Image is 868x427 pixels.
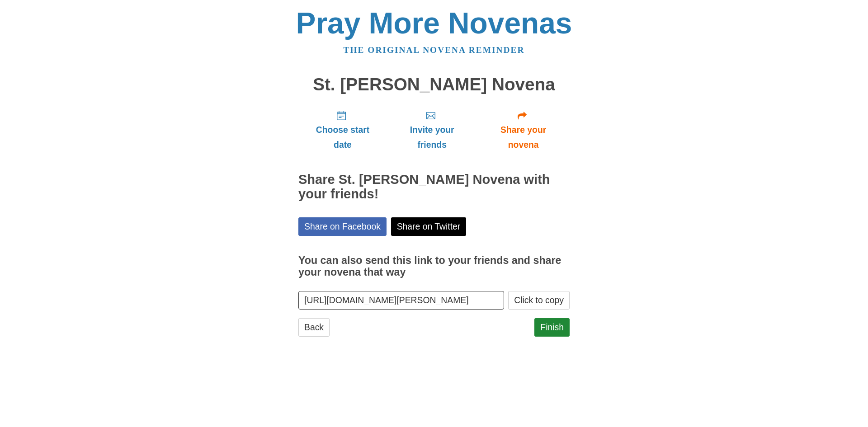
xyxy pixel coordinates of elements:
[298,255,570,278] h3: You can also send this link to your friends and share your novena that way
[298,75,570,94] h1: St. [PERSON_NAME] Novena
[298,173,570,202] h2: Share St. [PERSON_NAME] Novena with your friends!
[396,122,468,152] span: Invite your friends
[534,318,570,337] a: Finish
[391,217,467,236] a: Share on Twitter
[298,318,330,337] a: Back
[298,217,387,236] a: Share on Facebook
[307,122,378,152] span: Choose start date
[344,45,525,55] a: The original novena reminder
[387,103,477,157] a: Invite your friends
[508,291,570,310] button: Click to copy
[486,122,561,152] span: Share your novena
[296,6,572,40] a: Pray More Novenas
[298,103,387,157] a: Choose start date
[477,103,570,157] a: Share your novena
